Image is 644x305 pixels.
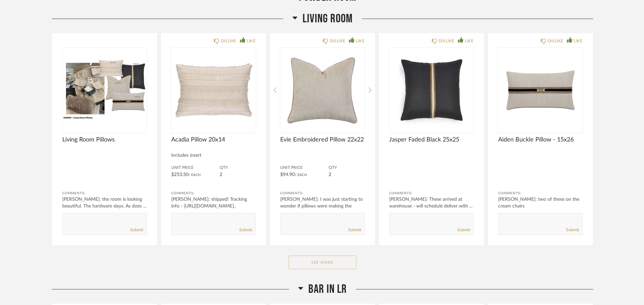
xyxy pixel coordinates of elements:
[280,172,295,177] span: $94.90
[220,165,256,171] span: QTY
[171,153,256,158] div: Includes insert
[280,165,329,171] span: Unit Price
[280,196,365,216] div: [PERSON_NAME]: I was just starting to wonder if pillows were making the deadline
[280,136,365,144] span: Evie Embroidered Pillow 22x22
[329,165,365,171] span: QTY
[574,38,582,44] div: LIKE
[498,48,583,132] img: undefined
[303,12,353,26] span: Living Room
[498,190,583,197] div: Comments:
[289,256,356,269] button: See More
[239,227,252,233] a: Submit
[457,227,470,233] a: Submit
[498,136,583,144] span: Aiden Buckle Pillow - 15x26
[548,38,563,44] div: DISLIKE
[566,227,579,233] a: Submit
[62,190,147,197] div: Comments:
[389,190,474,197] div: Comments:
[280,190,365,197] div: Comments:
[171,48,256,132] img: undefined
[62,196,147,210] div: [PERSON_NAME]: the room is looking beautiful. The hardware slays. As does ...
[171,196,256,210] div: [PERSON_NAME]: shipped! Tracking info - [URL][DOMAIN_NAME]..
[171,136,256,144] span: Acadia Pillow 20x14
[439,38,454,44] div: DISLIKE
[389,196,474,210] div: [PERSON_NAME]: These arrived at warehouse - will schedule deliver with ...
[330,38,346,44] div: DISLIKE
[356,38,364,44] div: LIKE
[308,282,347,297] span: Bar in LR
[348,227,361,233] a: Submit
[498,196,583,210] div: [PERSON_NAME]: two of these on the cream chairs
[247,38,256,44] div: LIKE
[329,172,331,177] span: 2
[62,48,147,132] img: undefined
[389,136,474,144] span: Jasper Faded Black 25x25
[465,38,473,44] div: LIKE
[171,190,256,197] div: Comments:
[221,38,237,44] div: DISLIKE
[389,48,474,132] img: undefined
[62,136,147,144] span: Living Room Pillows
[130,227,143,233] a: Submit
[171,172,188,177] span: $253.50
[220,172,222,177] span: 2
[280,48,365,132] img: undefined
[171,165,220,171] span: Unit Price
[188,173,201,177] span: / Each
[295,173,307,177] span: / Each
